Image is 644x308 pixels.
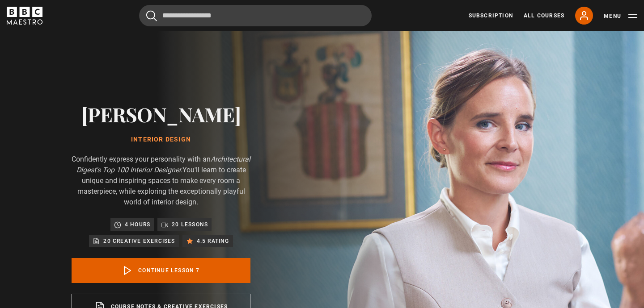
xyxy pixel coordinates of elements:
[139,5,372,26] input: Search
[72,154,250,208] p: Confidently express your personality with an You'll learn to create unique and inspiring spaces t...
[103,237,175,246] p: 20 creative exercises
[197,237,229,246] p: 4.5 rating
[72,103,250,125] h2: [PERSON_NAME]
[469,12,513,20] a: Subscription
[72,258,250,283] a: Continue lesson 7
[7,7,42,25] svg: BBC Maestro
[72,136,250,143] h1: Interior Design
[604,12,637,21] button: Toggle navigation
[172,220,208,229] p: 20 lessons
[524,12,564,20] a: All Courses
[146,10,157,21] button: Submit the search query
[125,220,150,229] p: 4 hours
